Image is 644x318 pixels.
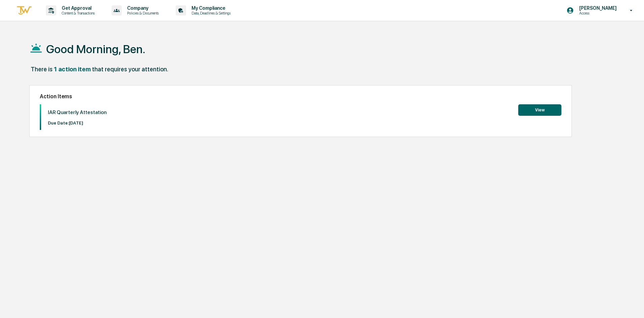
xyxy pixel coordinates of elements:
[48,109,107,115] p: IAR Quarterly Attestation
[574,11,620,15] p: Access
[31,66,53,73] div: There is
[92,66,168,73] div: that requires your attention.
[122,5,162,11] p: Company
[122,11,162,15] p: Policies & Documents
[48,120,107,126] p: Due Date: [DATE]
[518,104,561,116] button: View
[40,93,561,100] h2: Action Items
[518,106,561,113] a: View
[46,42,145,56] h1: Good Morning, Ben.
[16,5,32,16] img: logo
[574,5,620,11] p: [PERSON_NAME]
[54,66,91,73] div: 1 action item
[186,11,234,15] p: Data, Deadlines & Settings
[56,5,98,11] p: Get Approval
[186,5,234,11] p: My Compliance
[56,11,98,15] p: Content & Transactions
